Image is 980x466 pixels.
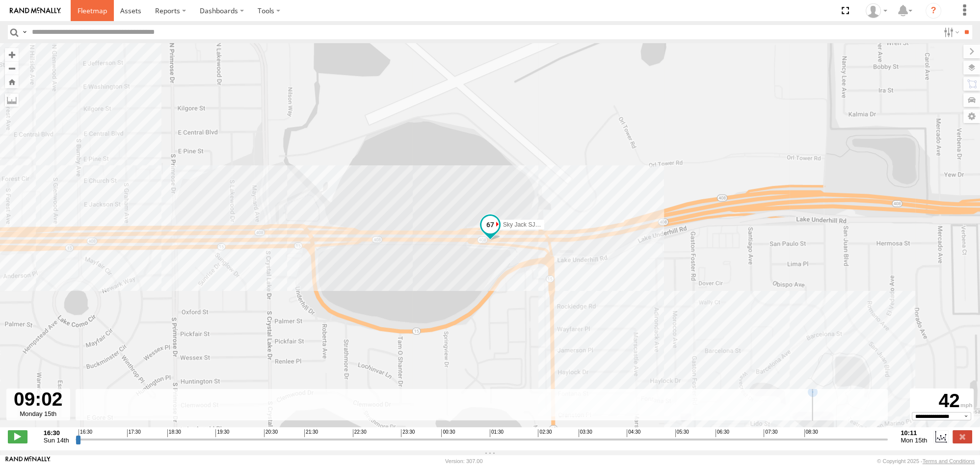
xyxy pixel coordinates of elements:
span: 05:30 [675,429,689,437]
label: Search Filter Options [940,25,961,39]
span: 03:30 [579,429,592,437]
span: 08:30 [804,429,818,437]
a: Visit our Website [5,456,51,466]
i: ? [926,3,941,19]
a: Terms and Conditions [923,458,975,464]
span: 17:30 [127,429,141,437]
span: 19:30 [215,429,229,437]
button: Zoom in [5,48,19,61]
strong: 16:30 [44,429,69,437]
div: TOM WINIKUS [862,3,891,18]
strong: 10:11 [901,429,927,437]
label: Play/Stop [8,430,27,443]
span: 00:30 [441,429,455,437]
label: Close [953,430,972,443]
span: 16:30 [79,429,92,437]
span: 23:30 [401,429,415,437]
span: 02:30 [538,429,552,437]
span: 18:30 [167,429,181,437]
span: 01:30 [490,429,503,437]
span: 21:30 [304,429,318,437]
label: Map Settings [963,109,980,123]
span: Sun 14th Sep 2025 [44,437,69,444]
span: 04:30 [627,429,640,437]
div: 42 [911,390,972,412]
div: Version: 307.00 [445,458,482,464]
span: 20:30 [264,429,278,437]
button: Zoom out [5,61,19,75]
span: 06:30 [715,429,729,437]
label: Search Query [21,25,28,39]
span: Sky Jack SJIII [PERSON_NAME] Serial# 239992 [503,221,631,228]
span: 22:30 [353,429,367,437]
button: Zoom Home [5,75,19,88]
label: Disable Chart [933,430,948,443]
div: © Copyright 2025 - [877,458,975,464]
img: rand-logo.svg [10,7,61,14]
label: Measure [5,93,19,107]
span: 07:30 [764,429,777,437]
span: Mon 15th Sep 2025 [901,437,927,444]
